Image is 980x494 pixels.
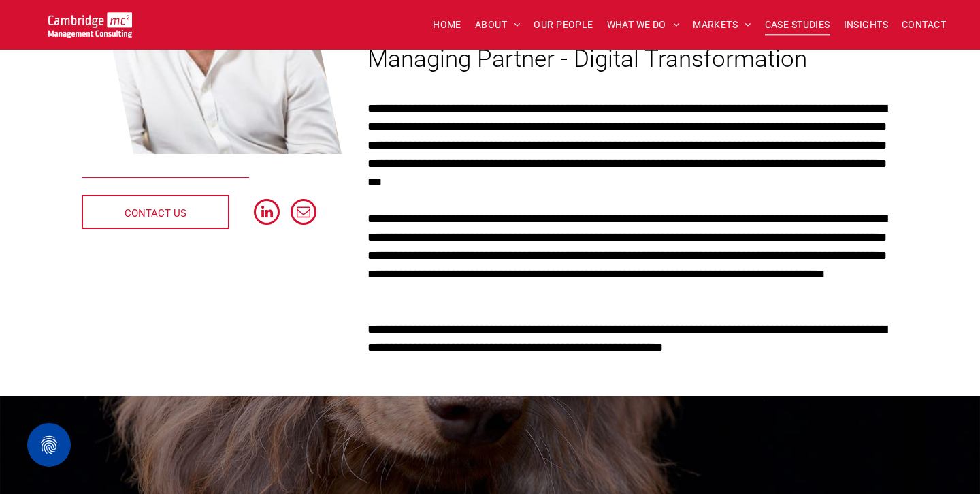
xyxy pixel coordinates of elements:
span: CASE STUDIES [765,14,830,35]
a: HOME [426,14,468,35]
a: Your Business Transformed | Cambridge Management Consulting [48,14,132,29]
a: CONTACT US [82,195,229,229]
a: email [291,199,316,228]
a: CASE STUDIES [758,14,837,35]
a: linkedin [254,199,280,228]
a: MARKETS [686,14,757,35]
a: WHAT WE DO [600,14,687,35]
span: Managing Partner - Digital Transformation [367,45,807,73]
a: CONTACT [895,14,953,35]
a: INSIGHTS [837,14,895,35]
span: CONTACT US [125,196,186,230]
img: Go to Homepage [48,12,132,38]
a: ABOUT [468,14,527,35]
a: OUR PEOPLE [527,14,600,35]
